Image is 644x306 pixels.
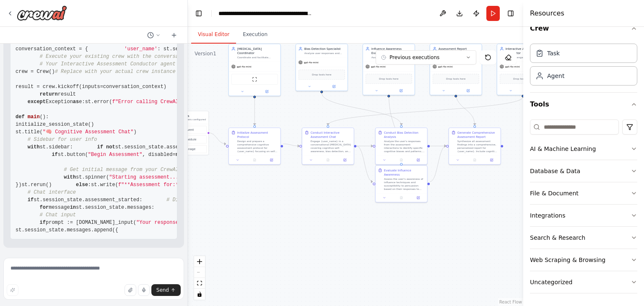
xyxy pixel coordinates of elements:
g: Edge from 4c868b8d-7bf2-4da3-8e7b-d49e9f1eeddf to c4d6ff2c-bf6e-40f1-9b86-24743885e949 [319,93,403,125]
button: Previous executions [376,50,476,65]
span: : st.session_state.user_name, [157,46,245,52]
span: for [40,205,49,210]
div: Evaluate Influence Awareness [384,168,425,176]
div: Search & Research [530,233,585,242]
div: Assess the user's awareness of influence techniques and susceptibility to persuasion based on the... [384,177,425,191]
span: st.error( [85,99,112,105]
span: as [73,99,79,105]
g: Edge from 9adeaa1c-6e2e-4407-9953-403e2d252916 to e0c69956-7936-4248-866e-809231911cdb [430,144,446,184]
span: main [28,114,40,120]
span: crew = Crew() [16,69,55,75]
button: Open in side panel [255,89,279,94]
img: ScrapeWebsiteTool [252,77,257,82]
span: result = crew.kickoff(inputs=conversation_context) [16,84,166,90]
button: No output available [392,195,410,200]
span: f"**Assessment for:** [118,182,182,188]
g: Edge from 5de0d74d-7a8a-4364-8cca-31971561ff64 to c4d6ff2c-bf6e-40f1-9b86-24743885e949 [356,144,373,148]
span: "Your response..." [136,220,191,226]
p: No triggers configured [178,118,206,121]
h4: Resources [530,8,564,18]
span: # Get initial message from your CrewAI Interactive Assessment Conductor [64,167,278,173]
span: Event [185,128,194,132]
button: Open in side panel [389,88,413,93]
div: Interactive Assessment ConductorConduct engaging, conversational psychological assessments with {... [497,44,549,95]
span: 'user_name' [124,46,157,52]
span: def [16,114,25,120]
div: Coordinate and facilitate cognitive self-awareness and bias assessments for users through structu... [237,56,278,59]
button: No output available [246,158,263,163]
div: Initialize Assessment Protocol [237,130,278,139]
div: Synthesize all assessment findings into a comprehensive, personalized report for {user_name}. Inc... [457,140,498,153]
div: Conduct Interactive Assessment Chat [311,130,351,139]
span: Schedule [183,137,196,142]
span: Drop tools here [513,77,532,81]
div: Task [547,49,560,57]
span: st.rerun() [21,182,52,188]
button: fit view [194,278,205,289]
span: Send [156,287,169,293]
div: Assessment Report GeneratorGenerate comprehensive, personalized assessment reports that provide c... [430,44,482,95]
span: "Begin Assessment" [88,152,143,158]
div: Analyze user responses and interactions to identify patterns of cognitive bias including confirma... [304,52,345,55]
span: gpt-4o-mini [505,65,520,68]
button: zoom in [194,256,205,267]
span: f"Error calling CrewAI: [112,99,182,105]
button: Hide right sidebar [505,8,517,19]
span: # Chat interface [28,189,76,195]
span: st.write( [91,182,118,188]
span: message [49,205,70,210]
button: File & Document [530,182,637,204]
span: e: [79,99,85,105]
span: "Starting assessment..." [109,174,182,180]
span: # Sidebar for user info [28,137,97,143]
span: st.session_state.assessment_started: [115,144,224,150]
span: # Your Interactive Assessment Conductor agent will handle the flow [40,61,239,67]
div: Interactive Assessment Conductor [506,47,546,55]
button: toggle interactivity [194,289,205,300]
button: Start a new chat [167,30,181,40]
button: Event [168,126,207,134]
g: Edge from 12aa202a-9f7c-485d-b605-fb8bd1928499 to 79c27014-d472-4c90-ab97-1454d542db30 [252,98,257,125]
span: Previous executions [390,54,439,61]
span: st.sidebar: [40,144,73,150]
div: Integrations [530,211,565,220]
span: gpt-4o-mini [371,65,386,68]
div: Engage {user_name} in a conversational [MEDICAL_DATA] covering cognitive self-awareness, bias det... [311,140,351,153]
div: [MEDICAL_DATA] CoordinatorCoordinate and facilitate cognitive self-awareness and bias assessments... [229,44,281,96]
span: not [176,152,185,158]
span: with [64,174,76,180]
button: AI & Machine Learning [530,138,637,160]
button: Click to speak your automation idea [138,284,150,296]
div: Assessment Report Generator [439,47,479,55]
button: No output available [392,158,410,163]
span: st.spinner( [76,174,109,180]
g: Edge from 5de0d74d-7a8a-4364-8cca-31971561ff64 to 9adeaa1c-6e2e-4407-9953-403e2d252916 [356,144,373,184]
a: React Flow attribution [499,300,522,304]
div: AI & Machine Learning [530,145,596,153]
g: Edge from f0fd4d8e-a175-4e41-9ad0-c8876e7a9542 to 5de0d74d-7a8a-4364-8cca-31971561ff64 [326,97,525,125]
span: st.session_state.assessment_started: [34,197,142,203]
span: except [28,99,46,105]
div: [MEDICAL_DATA] Coordinator [237,47,278,55]
button: Search & Research [530,227,637,249]
div: Influence Awareness Evaluator [371,47,412,55]
div: Influence Awareness EvaluatorAssess user's awareness of social influence techniques and their sus... [363,44,415,95]
div: Bias Detection SpecialistAnalyze user responses and interactions to identify patterns of cognitiv... [296,44,348,91]
span: if [97,144,103,150]
div: Generate Comprehensive Assessment ReportSynthesize all assessment findings into a comprehensive, ... [449,127,501,165]
button: No output available [466,158,483,163]
div: Assess user's awareness of social influence techniques and their susceptibility to persuasion, me... [371,56,412,59]
span: in [70,205,76,210]
span: not [106,144,115,150]
div: Conduct Bias Detection Analysis [384,130,425,139]
span: "🧠 Cognitive Assessment Chat" [43,129,134,135]
span: st.title( [16,129,43,135]
span: initialize_session_state() [16,122,94,127]
div: Version 1 [195,50,216,57]
div: Conduct Bias Detection AnalysisAnalyze the user's responses from the assessment interactions to i... [375,127,428,165]
button: Open in side panel [411,158,425,163]
span: Drop tools here [312,73,331,77]
button: Open in side panel [264,158,278,163]
div: Uncategorized [530,278,572,286]
span: gpt-4o-mini [438,65,453,68]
